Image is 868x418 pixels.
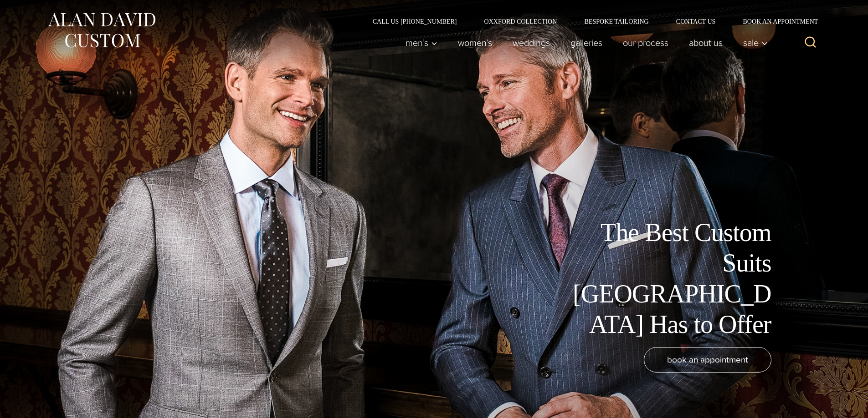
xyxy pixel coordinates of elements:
[47,10,156,50] img: Alan David Custom
[612,34,678,52] a: Our Process
[359,18,822,25] nav: Secondary Navigation
[502,34,560,52] a: weddings
[566,217,771,340] h1: The Best Custom Suits [GEOGRAPHIC_DATA] Has to Offer
[678,34,733,52] a: About Us
[395,34,772,52] nav: Primary Navigation
[663,18,729,25] a: Contact Us
[800,32,822,54] button: View Search Form
[359,18,471,25] a: Call Us [PHONE_NUMBER]
[560,34,612,52] a: Galleries
[406,38,437,47] span: Men’s
[667,353,748,366] span: book an appointment
[729,18,821,25] a: Book an Appointment
[644,347,771,373] a: book an appointment
[570,18,662,25] a: Bespoke Tailoring
[447,34,502,52] a: Women’s
[470,18,570,25] a: Oxxford Collection
[743,38,768,47] span: Sale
